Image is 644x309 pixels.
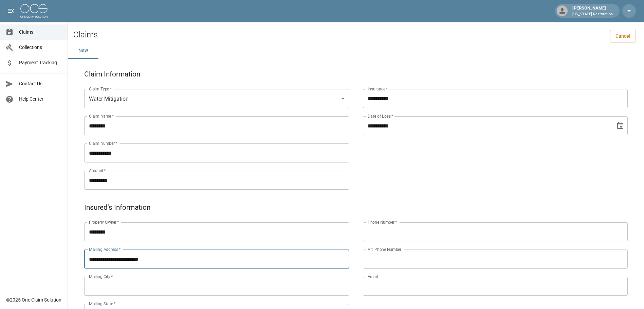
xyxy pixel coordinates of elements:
label: Insurance [368,86,388,92]
label: Claim Name [89,113,114,119]
a: Cancel [610,30,636,42]
label: Alt. Phone Number [368,246,401,252]
span: Payment Tracking [19,59,62,66]
label: Phone Number [368,219,397,225]
img: ocs-logo-white-transparent.png [20,4,48,18]
label: Claim Number [89,140,117,146]
span: Contact Us [19,80,62,87]
div: © 2025 One Claim Solution [6,296,61,303]
div: dynamic tabs [68,42,644,59]
label: Mailing State [89,301,115,307]
span: Collections [19,44,62,51]
label: Mailing Address [89,246,121,252]
span: Claims [19,29,62,36]
button: Choose date, selected date is Sep 24, 2025 [613,119,627,133]
label: Claim Type [89,86,112,92]
button: open drawer [4,4,18,18]
div: [PERSON_NAME] [570,5,615,17]
span: Help Center [19,96,62,103]
div: Water Mitigation [84,89,349,108]
label: Email [368,274,378,279]
button: New [68,42,98,59]
p: [US_STATE] Restoration [572,12,613,17]
label: Property Owner [89,219,119,225]
label: Date of Loss [368,113,393,119]
h2: Claims [73,30,98,40]
label: Mailing City [89,274,113,279]
label: Amount [89,168,106,173]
